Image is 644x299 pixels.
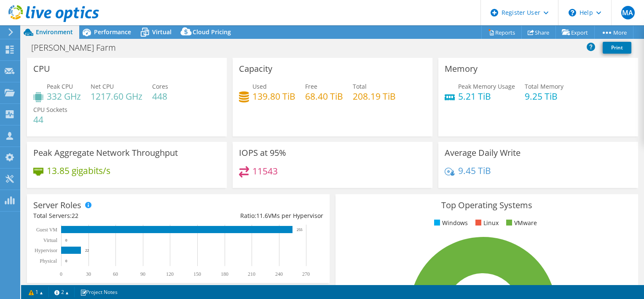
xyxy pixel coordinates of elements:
[47,82,73,90] span: Peak CPU
[445,148,521,158] h3: Average Daily Write
[91,92,142,101] h4: 1217.60 GHz
[178,211,323,220] div: Ratio: VMs per Hypervisor
[72,212,78,220] span: 22
[569,9,576,16] svg: \n
[458,92,515,101] h4: 5.21 TiB
[33,148,178,158] h3: Peak Aggregate Network Throughput
[86,271,91,277] text: 30
[43,237,58,243] text: Virtual
[525,82,563,90] span: Total Memory
[94,28,131,36] span: Performance
[353,92,396,101] h4: 208.19 TiB
[555,26,595,39] a: Export
[33,64,50,73] h3: CPU
[275,271,283,277] text: 240
[521,26,556,39] a: Share
[152,28,172,36] span: Virtual
[603,42,631,54] a: Print
[221,271,228,277] text: 180
[621,6,635,19] span: MA
[65,259,67,263] text: 0
[166,271,174,277] text: 120
[140,271,145,277] text: 90
[48,287,75,297] a: 2
[342,201,632,210] h3: Top Operating Systems
[432,218,468,228] li: Windows
[33,201,81,210] h3: Server Roles
[113,271,118,277] text: 60
[353,82,367,90] span: Total
[91,82,114,90] span: Net CPU
[252,92,295,101] h4: 139.80 TiB
[23,287,49,297] a: 1
[33,115,67,124] h4: 44
[305,82,317,90] span: Free
[594,26,633,39] a: More
[481,26,522,39] a: Reports
[473,218,499,228] li: Linux
[445,64,478,73] h3: Memory
[36,28,73,36] span: Environment
[47,92,81,101] h4: 332 GHz
[40,258,57,264] text: Physical
[36,227,57,233] text: Guest VM
[65,238,67,242] text: 0
[504,218,537,228] li: VMware
[152,82,168,90] span: Cores
[193,271,201,277] text: 150
[305,92,343,101] h4: 68.40 TiB
[60,271,62,277] text: 0
[74,287,123,297] a: Project Notes
[33,106,67,114] span: CPU Sockets
[525,92,563,101] h4: 9.25 TiB
[193,28,231,36] span: Cloud Pricing
[239,148,286,158] h3: IOPS at 95%
[248,271,255,277] text: 210
[256,212,268,220] span: 11.6
[27,43,129,52] h1: [PERSON_NAME] Farm
[458,82,515,90] span: Peak Memory Usage
[85,248,89,253] text: 22
[302,271,310,277] text: 270
[252,166,278,176] h4: 11543
[458,166,491,175] h4: 9.45 TiB
[297,228,303,232] text: 255
[239,64,272,73] h3: Capacity
[35,247,57,253] text: Hypervisor
[33,211,178,220] div: Total Servers:
[252,82,267,90] span: Used
[152,92,168,101] h4: 448
[47,166,110,175] h4: 13.85 gigabits/s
